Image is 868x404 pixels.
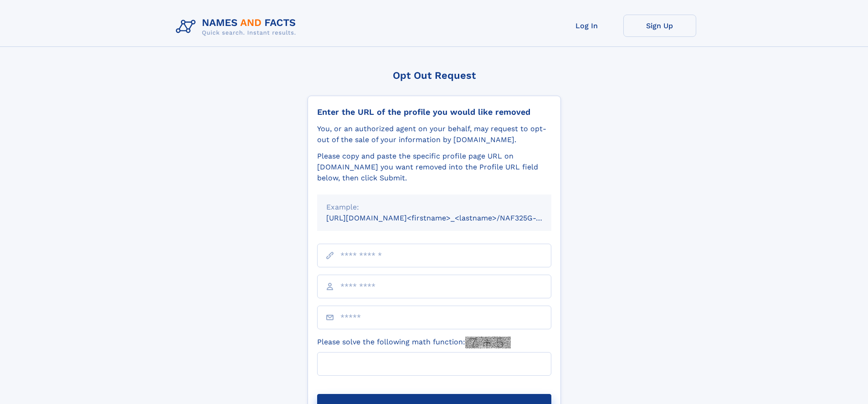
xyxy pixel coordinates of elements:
[550,15,623,37] a: Log In
[326,202,542,213] div: Example:
[308,70,561,81] div: Opt Out Request
[623,15,696,37] a: Sign Up
[326,214,569,222] small: [URL][DOMAIN_NAME]<firstname>_<lastname>/NAF325G-xxxxxxxx
[317,151,551,184] div: Please copy and paste the specific profile page URL on [DOMAIN_NAME] you want removed into the Pr...
[317,107,551,117] div: Enter the URL of the profile you would like removed
[317,337,511,348] label: Please solve the following math function:
[317,123,551,145] div: You, or an authorized agent on your behalf, may request to opt-out of the sale of your informatio...
[172,15,303,39] img: Logo Names and Facts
